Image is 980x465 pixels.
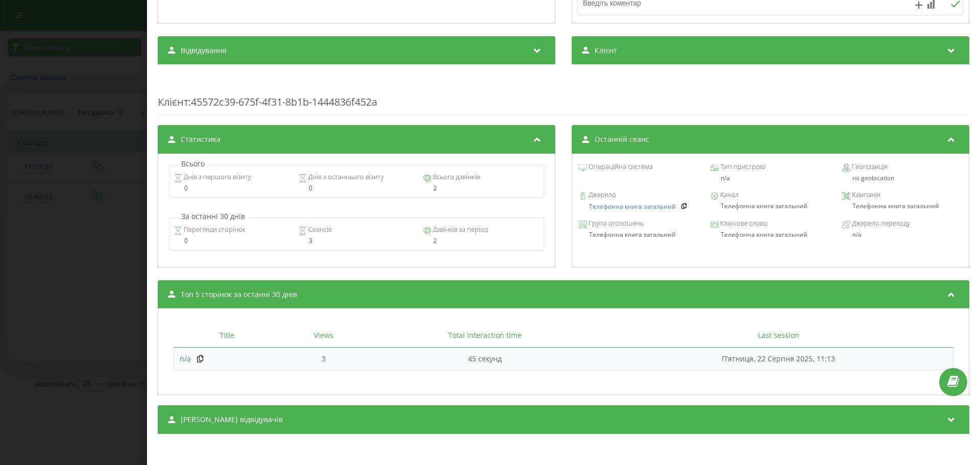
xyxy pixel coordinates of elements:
a: n/a [180,354,191,364]
th: Last session [603,324,953,348]
div: 3 [299,237,414,244]
div: 2 [423,185,539,192]
span: Відвідування [181,45,227,56]
th: Total interaction time [366,324,604,348]
span: Геопозиція [850,162,888,172]
div: Телефонна книга загальний [842,203,962,210]
p: За останні 30 днів [179,211,248,222]
div: Телефонна книга загальний [710,231,830,238]
div: n/a [852,231,962,238]
th: Views [281,324,366,348]
td: 45 секунд [366,348,604,370]
div: Телефонна книга загальний [710,203,830,210]
p: Всього [179,159,207,169]
td: 3 [281,348,366,370]
span: Клієнт [158,95,188,109]
td: П’ятниця, 22 Серпня 2025, 11:13 [603,348,953,370]
span: Днів з останнього візиту [307,172,384,182]
th: Title [174,324,281,348]
span: Група оголошень [587,218,644,229]
span: Сеансів [307,225,332,235]
div: 2 [423,237,539,244]
span: Ключове слово [719,218,768,229]
span: Дзвінків за період [431,225,488,235]
span: Тип пристрою [719,162,765,172]
span: Кампанія [850,190,880,200]
span: Клієнт [595,45,617,56]
div: 0 [174,185,290,192]
span: Топ 5 сторінок за останні 30 днів [181,289,297,300]
div: Телефонна книга загальний [579,231,699,238]
div: 0 [174,237,290,244]
span: Джерело [587,190,616,200]
span: Перегляди сторінок [182,225,246,235]
span: Джерело переходу [850,218,910,229]
span: Операційна система [587,162,653,172]
div: n/a [710,175,830,182]
div: no geolocation [842,175,962,182]
span: Днів з першого візиту [182,172,251,182]
span: Останній сеанс [595,134,649,144]
span: Статистика [181,134,220,144]
a: Телефонна книга загальний [589,203,676,210]
div: : 45572c39-675f-4f31-8b1b-1444836f452a [158,75,969,115]
span: n/a [180,354,191,363]
div: 0 [299,185,414,192]
span: Всього дзвінків [431,172,480,182]
span: Канал [719,190,739,200]
span: [PERSON_NAME] відвідувачів [181,414,283,425]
